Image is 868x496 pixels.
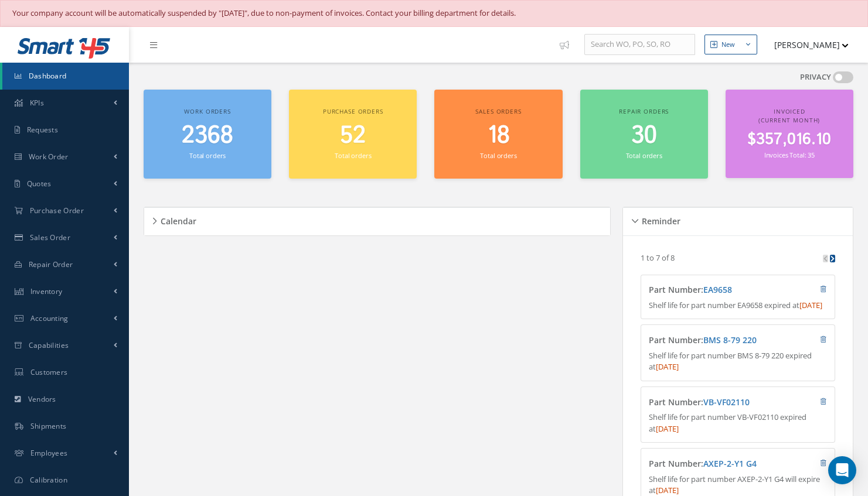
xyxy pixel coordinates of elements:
[701,334,757,346] span: :
[30,206,84,215] span: Purchase Order
[30,367,68,377] span: Customers
[774,107,805,115] span: Invoiced
[30,232,70,242] span: Sales Order
[289,90,417,179] a: Purchase orders 52 Total orders
[580,90,708,179] a: Repair orders 30 Total orders
[703,334,757,346] a: BMS 8-79 220
[29,152,69,162] span: Work Order
[656,485,679,495] span: [DATE]
[649,350,827,373] p: Shelf life for part number BMS 8-79 220 expired at
[488,119,510,152] span: 18
[434,90,562,179] a: Sales orders 18 Total orders
[28,394,56,404] span: Vendors
[340,119,366,152] span: 52
[703,396,750,408] a: VB-VF02110
[323,107,383,115] span: Purchase orders
[649,459,778,469] h4: Part Number
[30,448,68,458] span: Employees
[27,125,58,135] span: Requests
[619,107,669,115] span: Repair orders
[703,284,732,295] a: EA9658
[480,151,516,160] small: Total orders
[704,35,757,55] button: New
[701,458,757,469] span: :
[701,284,732,295] span: :
[29,71,67,81] span: Dashboard
[641,252,675,263] p: 1 to 7 of 8
[554,27,584,63] a: Show Tips
[475,107,521,115] span: Sales orders
[656,423,679,434] span: [DATE]
[747,128,831,151] span: $357,016.10
[30,286,63,296] span: Inventory
[30,421,67,431] span: Shipments
[30,313,69,323] span: Accounting
[649,336,778,346] h4: Part Number
[649,285,778,295] h4: Part Number
[703,458,757,469] a: AXEP-2-Y1 G4
[144,90,271,179] a: Work orders 2368 Total orders
[649,398,778,408] h4: Part Number
[721,40,735,50] div: New
[584,34,695,55] input: Search WO, PO, SO, RO
[764,150,815,159] small: Invoices Total: 35
[701,396,750,408] span: :
[800,71,831,83] label: PRIVACY
[30,98,44,108] span: KPIs
[12,8,856,19] div: Your company account will be automatically suspended by "[DATE]", due to non-payment of invoices....
[649,300,827,312] p: Shelf life for part number EA9658 expired at
[763,33,849,56] button: [PERSON_NAME]
[649,412,827,435] p: Shelf life for part number VB-VF02110 expired at
[626,151,662,160] small: Total orders
[758,116,820,124] span: (Current Month)
[184,107,230,115] span: Work orders
[656,361,679,372] span: [DATE]
[157,213,196,227] h5: Calendar
[27,179,52,189] span: Quotes
[799,300,822,310] span: [DATE]
[29,259,73,269] span: Repair Order
[638,213,680,227] h5: Reminder
[2,63,129,90] a: Dashboard
[335,151,371,160] small: Total orders
[726,90,853,179] a: Invoiced (Current Month) $357,016.10 Invoices Total: 35
[30,475,67,485] span: Calibration
[29,340,69,350] span: Capabilities
[189,151,226,160] small: Total orders
[182,119,233,152] span: 2368
[631,119,657,152] span: 30
[828,456,856,484] div: Open Intercom Messenger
